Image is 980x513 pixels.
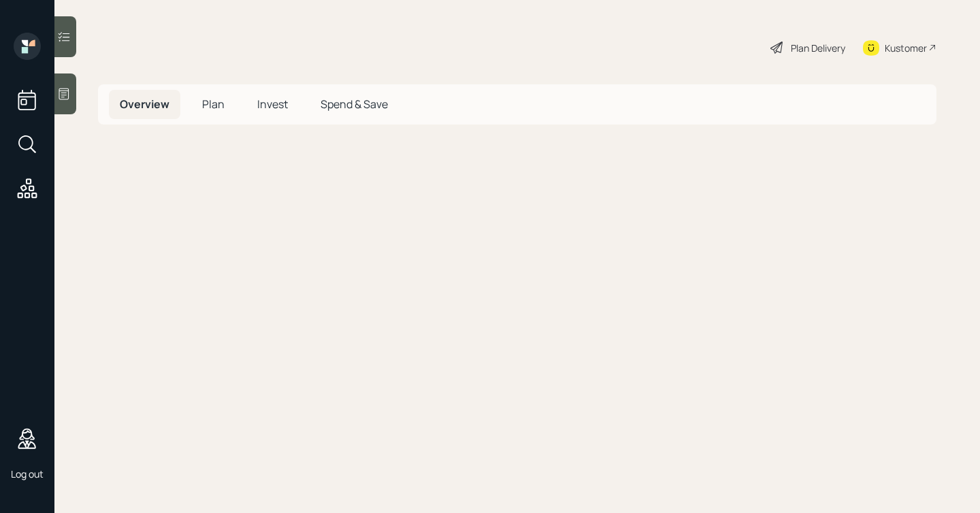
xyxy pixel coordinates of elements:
[885,41,927,55] div: Kustomer
[257,97,288,112] span: Invest
[11,467,44,480] div: Log out
[120,97,169,112] span: Overview
[321,97,388,112] span: Spend & Save
[791,41,845,55] div: Plan Delivery
[202,97,225,112] span: Plan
